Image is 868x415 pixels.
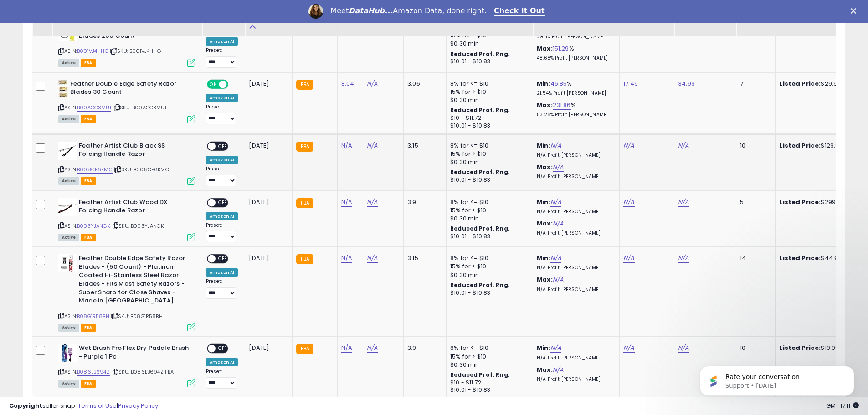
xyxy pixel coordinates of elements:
img: 41MgKJTaM-L._SL40_.jpg [58,254,77,272]
p: N/A Profit [PERSON_NAME] [537,355,612,361]
small: FBA [296,344,313,354]
a: N/A [623,141,634,150]
div: 15% for > $10 [450,262,526,271]
div: 15% for > $10 [450,353,526,361]
a: 46.85 [550,79,567,88]
a: N/A [550,198,561,207]
b: Listed Price: [779,343,821,352]
div: Preset: [206,166,238,186]
span: | SKU: B086LB694Z FBA [111,368,174,375]
div: 15% for > $10 [450,150,526,158]
b: Max: [537,219,553,228]
a: 8.04 [341,79,354,88]
div: $44.99 [779,254,855,262]
b: Min: [537,254,550,262]
b: Listed Price: [779,254,821,262]
b: Max: [537,275,553,284]
div: $29.95 [779,80,855,88]
p: N/A Profit [PERSON_NAME] [537,209,612,215]
img: 41x334-N1YL._SL40_.jpg [58,80,68,98]
span: OFF [227,80,241,88]
div: $10 - $11.72 [450,114,526,122]
div: 8% for <= $10 [450,344,526,352]
p: 29.11% Profit [PERSON_NAME] [537,34,612,40]
span: FBA [81,380,96,388]
b: Feather Double Edge Safety Razor Blades - (50 Count) - Platinum Coated Hi-Stainless Steel Razor B... [79,254,190,307]
a: N/A [550,141,561,150]
div: Preset: [206,47,238,68]
div: [DATE] [249,142,285,150]
span: OFF [216,255,230,263]
span: FBA [81,177,96,185]
a: N/A [623,198,634,207]
div: ASIN: [58,80,195,122]
b: Reduced Prof. Rng. [450,225,510,232]
span: All listings currently available for purchase on Amazon [58,177,79,185]
div: 3.15 [407,142,439,150]
span: | SKU: B003YJANGK [111,222,164,230]
div: $0.30 min [450,361,526,369]
span: All listings currently available for purchase on Amazon [58,59,79,67]
div: $10.01 - $10.83 [450,386,526,394]
div: $0.30 min [450,215,526,223]
span: | SKU: B008CF6KMC [114,166,169,173]
div: $0.30 min [450,40,526,48]
a: N/A [553,219,564,228]
div: 3.9 [407,198,439,206]
div: ASIN: [58,344,195,386]
a: B086LB694Z [77,368,110,376]
span: FBA [81,324,96,332]
div: 10 [740,142,768,150]
p: 53.28% Profit [PERSON_NAME] [537,112,612,118]
div: Meet Amazon Data, done right. [330,6,487,15]
div: 7 [740,80,768,88]
div: $0.30 min [450,271,526,279]
span: FBA [81,115,96,123]
a: 34.99 [678,79,695,88]
p: N/A Profit [PERSON_NAME] [537,265,612,271]
span: All listings currently available for purchase on Amazon [58,380,79,388]
b: Min: [537,141,550,150]
a: N/A [678,254,689,263]
a: 17.49 [623,79,638,88]
div: ASIN: [58,142,195,184]
div: Amazon AI [206,212,238,220]
div: 14 [740,254,768,262]
p: N/A Profit [PERSON_NAME] [537,376,612,383]
b: Min: [537,343,550,352]
div: $129.99 [779,142,855,150]
div: Close [851,8,860,14]
div: [DATE] [249,254,285,262]
b: Listed Price: [779,79,821,88]
img: Profile image for Georgie [308,4,323,19]
div: $10.01 - $10.83 [450,289,526,297]
div: 10 [740,344,768,352]
span: OFF [216,142,230,150]
b: Max: [537,365,553,374]
a: B008CF6KMC [77,166,113,174]
div: Preset: [206,278,238,299]
a: N/A [553,275,564,284]
div: 3.15 [407,254,439,262]
a: N/A [367,198,378,207]
a: N/A [550,343,561,353]
a: 231.86 [553,101,571,110]
span: All listings currently available for purchase on Amazon [58,324,79,332]
a: B001VJ4HHG [77,47,108,55]
p: N/A Profit [PERSON_NAME] [537,174,612,180]
span: ON [208,80,219,88]
a: N/A [367,254,378,263]
a: Check It Out [494,6,545,16]
a: N/A [341,254,352,263]
a: N/A [553,163,564,172]
div: $0.30 min [450,158,526,166]
div: ASIN: [58,254,195,330]
div: [DATE] [249,80,285,88]
iframe: Intercom notifications message [686,347,868,410]
span: FBA [81,234,96,241]
a: N/A [550,254,561,263]
a: N/A [623,254,634,263]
